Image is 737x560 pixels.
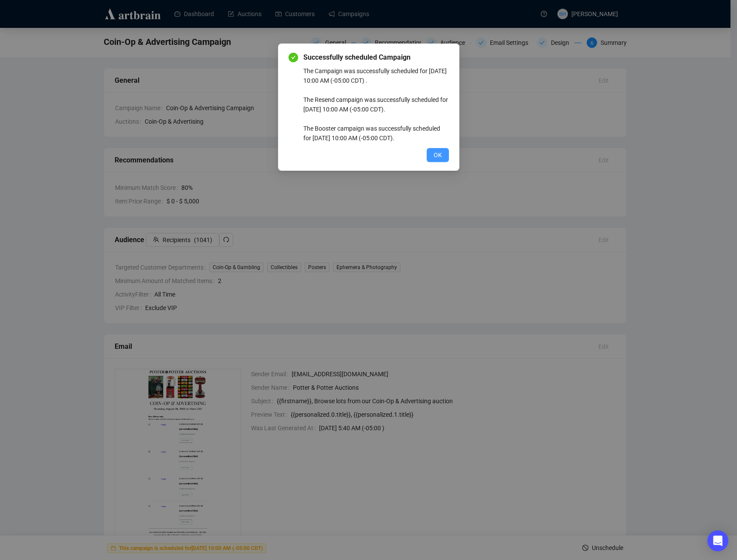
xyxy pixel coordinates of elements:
[707,530,728,551] div: Open Intercom Messenger
[427,148,449,162] button: OK
[303,66,449,85] div: The Campaign was successfully scheduled for [DATE] 10:00 AM (-05:00 CDT) .
[434,150,442,160] span: OK
[303,85,449,114] div: The Resend campaign was successfully scheduled for [DATE] 10:00 AM (-05:00 CDT).
[303,52,449,63] span: Successfully scheduled Campaign
[289,53,298,62] span: check-circle
[303,114,449,143] div: The Booster campaign was successfully scheduled for [DATE] 10:00 AM (-05:00 CDT).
